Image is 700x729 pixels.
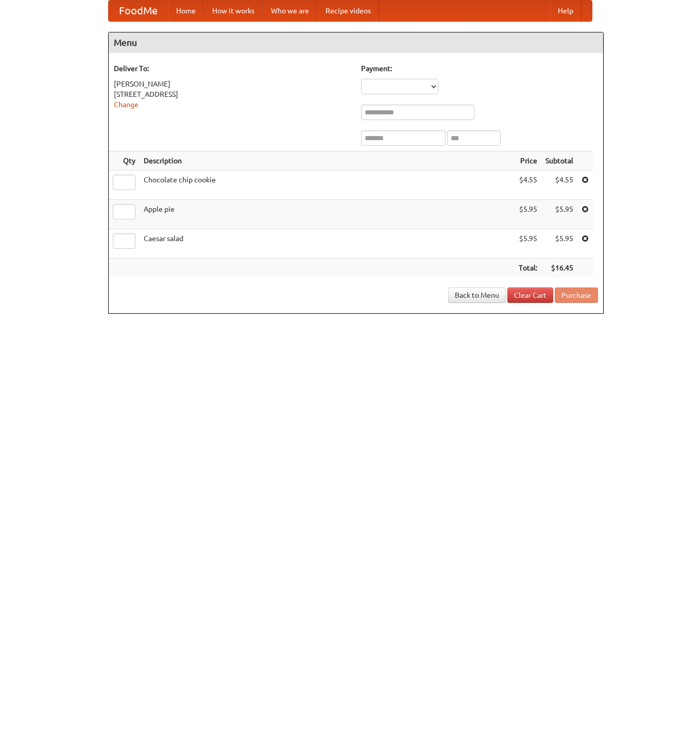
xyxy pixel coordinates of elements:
[515,151,541,171] th: Price
[114,63,351,74] h5: Deliver To:
[541,229,577,259] td: $5.95
[541,151,577,171] th: Subtotal
[541,200,577,229] td: $5.95
[109,32,603,53] h4: Menu
[541,259,577,278] th: $16.45
[515,229,541,259] td: $5.95
[140,200,515,229] td: Apple pie
[204,1,263,21] a: How it works
[114,100,139,109] a: Change
[515,171,541,200] td: $4.55
[361,63,598,74] h5: Payment:
[507,287,553,303] a: Clear Cart
[109,1,168,21] a: FoodMe
[109,151,140,171] th: Qty
[140,151,515,171] th: Description
[541,171,577,200] td: $4.55
[263,1,317,21] a: Who we are
[140,171,515,200] td: Chocolate chip cookie
[555,287,598,303] button: Purchase
[140,229,515,259] td: Caesar salad
[168,1,204,21] a: Home
[114,89,351,99] div: [STREET_ADDRESS]
[550,1,582,21] a: Help
[448,287,506,303] a: Back to Menu
[515,200,541,229] td: $5.95
[317,1,379,21] a: Recipe videos
[515,259,541,278] th: Total:
[114,79,351,89] div: [PERSON_NAME]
